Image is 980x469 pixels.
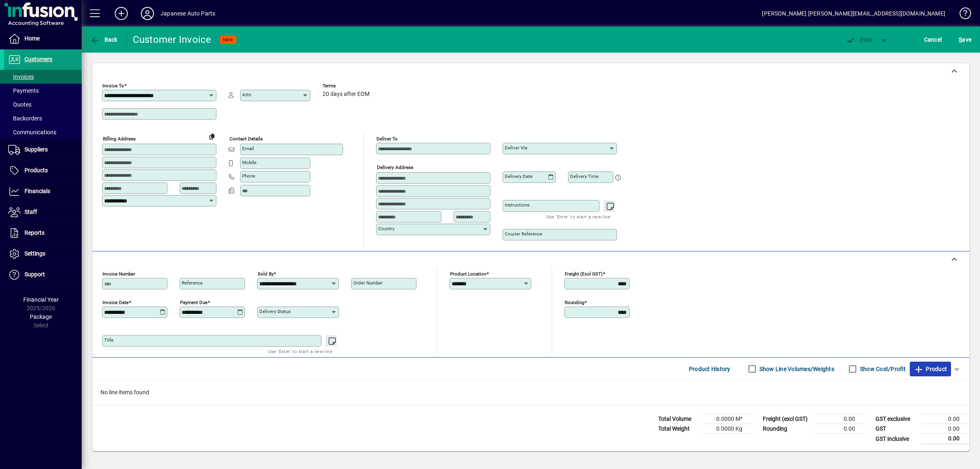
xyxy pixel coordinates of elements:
[88,32,120,47] button: Back
[920,424,969,434] td: 0.00
[846,36,872,43] span: ost
[505,173,532,179] mat-label: Delivery date
[24,229,45,236] span: Reports
[102,300,129,305] mat-label: Invoice date
[686,362,734,376] button: Product History
[957,32,973,47] button: Save
[871,414,920,424] td: GST exclusive
[871,424,920,434] td: GST
[871,434,920,444] td: GST inclusive
[102,83,124,89] mat-label: Invoice To
[180,300,207,305] mat-label: Payment due
[24,146,48,153] span: Suppliers
[376,136,398,142] mat-label: Deliver To
[4,181,82,202] a: Financials
[24,167,48,173] span: Products
[689,362,731,376] span: Product History
[242,173,255,179] mat-label: Phone
[323,83,372,89] span: Terms
[703,414,752,424] td: 0.0000 M³
[914,362,947,376] span: Product
[23,296,59,303] span: Financial Year
[505,202,530,208] mat-label: Instructions
[920,414,969,424] td: 0.00
[920,434,969,444] td: 0.00
[24,250,45,257] span: Settings
[134,6,160,21] button: Profile
[258,271,274,277] mat-label: Sold by
[953,2,970,28] a: Knowledge Base
[4,111,82,125] a: Backorders
[30,313,52,320] span: Package
[242,92,251,98] mat-label: Attn
[959,33,971,46] span: ave
[654,424,703,434] td: Total Weight
[4,160,82,181] a: Products
[8,87,39,94] span: Payments
[242,160,256,165] mat-label: Mobile
[842,32,876,47] button: Post
[816,414,865,424] td: 0.00
[860,36,864,43] span: P
[182,280,203,286] mat-label: Reference
[24,188,50,194] span: Financials
[24,209,37,215] span: Staff
[922,32,944,47] button: Cancel
[259,309,291,314] mat-label: Delivery status
[4,202,82,222] a: Staff
[108,6,134,21] button: Add
[654,414,703,424] td: Total Volume
[4,265,82,285] a: Support
[90,36,118,43] span: Back
[92,380,969,405] div: No line items found
[133,33,212,46] div: Customer Invoice
[8,101,31,108] span: Quotes
[505,231,542,237] mat-label: Courier Reference
[242,146,254,151] mat-label: Email
[570,173,599,179] mat-label: Delivery time
[924,33,942,46] span: Cancel
[353,280,383,286] mat-label: Order number
[4,223,82,243] a: Reports
[762,7,945,20] div: [PERSON_NAME] [PERSON_NAME][EMAIL_ADDRESS][DOMAIN_NAME]
[4,29,82,49] a: Home
[450,271,486,277] mat-label: Product location
[268,347,332,356] mat-hint: Use 'Enter' to start a new line
[24,56,52,62] span: Customers
[565,300,584,305] mat-label: Rounding
[8,115,42,122] span: Backorders
[4,84,82,98] a: Payments
[8,129,56,136] span: Communications
[759,414,816,424] td: Freight (excl GST)
[104,337,114,343] mat-label: Title
[160,7,215,20] div: Japanese Auto Parts
[565,271,603,277] mat-label: Freight (excl GST)
[323,91,370,98] span: 20 days after EOM
[102,271,135,277] mat-label: Invoice number
[378,226,394,231] mat-label: Country
[8,73,34,80] span: Invoices
[4,70,82,84] a: Invoices
[816,424,865,434] td: 0.00
[858,365,906,373] label: Show Cost/Profit
[505,145,527,151] mat-label: Deliver via
[4,140,82,160] a: Suppliers
[703,424,752,434] td: 0.0000 Kg
[24,35,40,42] span: Home
[223,37,233,42] span: NEW
[82,32,127,47] app-page-header-button: Back
[959,36,962,43] span: S
[4,244,82,264] a: Settings
[205,130,218,143] button: Copy to Delivery address
[4,125,82,139] a: Communications
[758,365,834,373] label: Show Line Volumes/Weights
[4,98,82,111] a: Quotes
[24,271,45,278] span: Support
[759,424,816,434] td: Rounding
[546,212,610,221] mat-hint: Use 'Enter' to start a new line
[910,362,951,376] button: Product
